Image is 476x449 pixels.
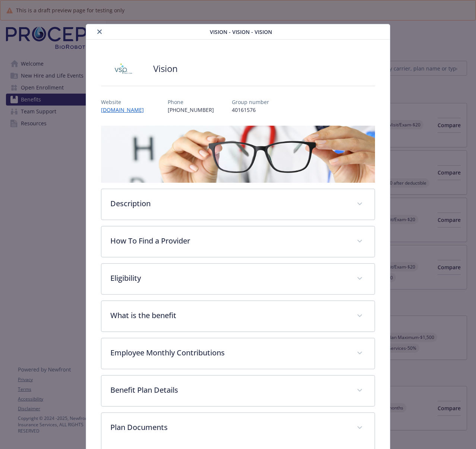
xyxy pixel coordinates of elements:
p: Group number [232,98,269,106]
img: banner [101,126,375,183]
p: Plan Documents [110,422,348,433]
p: Phone [168,98,214,106]
span: Vision - Vision - Vision [210,28,272,36]
div: Description [101,189,375,220]
p: 40161576 [232,106,269,114]
div: Employee Monthly Contributions [101,338,375,369]
p: What is the benefit [110,310,348,321]
p: Benefit Plan Details [110,384,348,396]
p: Website [101,98,150,106]
div: Benefit Plan Details [101,376,375,406]
button: close [95,27,104,36]
div: What is the benefit [101,301,375,332]
p: [PHONE_NUMBER] [168,106,214,114]
h2: Vision [153,62,178,75]
div: How To Find a Provider [101,226,375,257]
a: [DOMAIN_NAME] [101,106,150,113]
div: Plan Documents [101,413,375,443]
div: Eligibility [101,264,375,294]
img: Vision Service Plan [101,57,146,80]
p: Eligibility [110,273,348,284]
p: How To Find a Provider [110,235,348,247]
p: Employee Monthly Contributions [110,347,348,358]
p: Description [110,198,348,209]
